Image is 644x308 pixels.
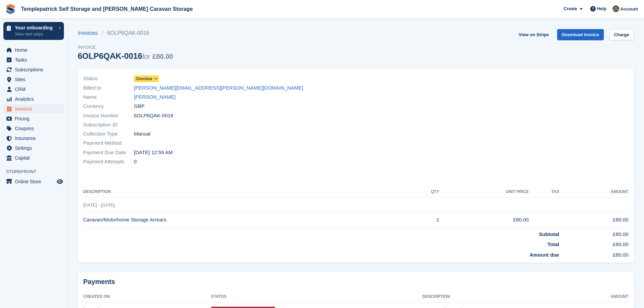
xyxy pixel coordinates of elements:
span: Subscription ID [83,121,134,129]
th: Amount [559,187,628,197]
a: Invoices [78,29,102,37]
td: £80.00 [559,248,628,259]
td: £80.00 [559,228,628,238]
a: menu [3,134,64,143]
span: Payment Due Date [83,149,134,157]
th: Status [211,291,422,302]
a: menu [3,104,64,114]
a: menu [3,85,64,94]
strong: Amount due [529,252,559,258]
a: menu [3,75,64,84]
span: Invoice [78,44,173,51]
span: Capital [15,153,55,163]
span: Settings [15,143,55,153]
span: Payment Attempts [83,158,134,166]
span: £80.00 [152,53,173,60]
a: Download Invoice [557,29,604,40]
th: Created On [83,291,211,302]
a: View on Stripe [516,29,551,40]
span: Status [83,75,134,82]
span: Storefront [6,168,67,175]
span: Sites [15,75,55,84]
a: menu [3,124,64,133]
a: Preview store [56,177,64,186]
th: Description [422,291,570,302]
td: £80.00 [559,238,628,248]
a: menu [3,65,64,74]
a: menu [3,94,64,104]
span: 6OLP6QAK-0016 [134,112,173,120]
a: [PERSON_NAME][EMAIL_ADDRESS][PERSON_NAME][DOMAIN_NAME] [134,84,303,92]
span: Tasks [15,55,55,65]
span: Payment Method [83,139,134,147]
strong: Total [547,241,559,247]
span: Manual [134,130,150,138]
a: menu [3,153,64,163]
td: £80.00 [439,212,529,228]
a: Your onboarding View next steps [3,22,64,40]
span: CRM [15,85,55,94]
span: Help [597,5,606,12]
span: Create [564,5,577,12]
img: Karen [613,5,619,12]
span: 0 [134,158,137,166]
span: for [142,53,150,60]
th: QTY [407,187,439,197]
a: menu [3,143,64,153]
span: Home [15,45,55,55]
img: stora-icon-8386f47178a22dfd0bd8f6a31ec36ba5ce8667c1dd55bd0f319d3a0aa187defe.svg [5,4,16,14]
span: [DATE] - [DATE] [83,203,115,208]
span: Account [620,6,638,13]
span: Name [83,93,134,101]
div: 6OLP6QAK-0016 [78,51,173,61]
span: Pricing [15,114,55,123]
span: Invoices [15,104,55,114]
span: Billed to [83,84,134,92]
span: Insurance [15,134,55,143]
a: [PERSON_NAME] [134,93,175,101]
h2: Payments [83,278,628,286]
th: Description [83,187,407,197]
span: Collection Type [83,130,134,138]
span: Currency [83,102,134,110]
th: Tax [529,187,559,197]
strong: Subtotal [539,231,559,237]
a: Charge [609,29,634,40]
time: 2025-09-19 23:59:59 UTC [134,149,173,157]
td: 1 [407,212,439,228]
span: GBP [134,102,145,110]
a: Overdue [134,75,159,82]
span: Analytics [15,94,55,104]
a: Templepatrick Self Storage and [PERSON_NAME] Caravan Storage [18,3,195,15]
a: menu [3,114,64,123]
nav: breadcrumbs [78,29,173,37]
span: Subscriptions [15,65,55,74]
span: Online Store [15,177,55,186]
span: Coupons [15,124,55,133]
a: menu [3,177,64,186]
span: Overdue [136,76,152,82]
th: Amount [570,291,628,302]
td: £80.00 [559,212,628,228]
p: View next steps [15,31,55,37]
td: Caravan/Motorhome Storage Arrears [83,212,407,228]
th: Unit Price [439,187,529,197]
a: menu [3,55,64,65]
p: Your onboarding [15,25,55,30]
span: Invoice Number [83,112,134,120]
a: menu [3,45,64,55]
